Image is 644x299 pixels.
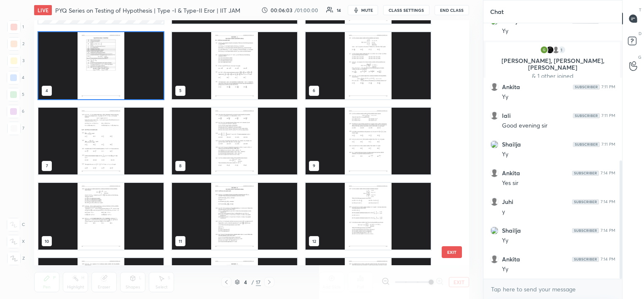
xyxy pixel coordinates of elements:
[502,93,615,101] div: Yy
[490,83,499,91] img: default.png
[490,226,499,235] img: 3
[572,171,599,176] img: Yh7BfnbMxzoAAAAASUVORK5CYII=
[490,140,499,149] img: 3
[483,0,510,23] p: Chat
[638,54,641,60] p: G
[306,183,431,250] img: 1756734032P65CAB.pdf
[502,179,615,188] div: Yes sir
[502,112,511,120] h6: lali
[7,235,25,248] div: X
[38,108,164,174] img: 1756734032P65CAB.pdf
[7,122,24,135] div: 7
[490,198,499,206] img: default.png
[55,6,240,14] h4: PYQ Series on Testing of Hypothesis | Type -I & Type-II Eror | IIT JAM
[502,256,520,263] h6: Ankita
[256,278,261,286] div: 17
[7,218,25,231] div: C
[573,142,600,147] img: Yh7BfnbMxzoAAAAASUVORK5CYII=
[306,108,431,174] img: 1756734032P65CAB.pdf
[38,183,164,250] img: 1756734032P65CAB.pdf
[540,46,548,54] img: 3
[172,108,297,174] img: 1756734032P65CAB.pdf
[572,257,599,262] img: Yh7BfnbMxzoAAAAASUVORK5CYII=
[34,5,52,15] div: LIVE
[546,46,554,54] img: e7a836fbeb744756bd7b65d6113d3bac.jpg
[552,46,560,54] img: default.png
[383,5,429,15] button: CLASS SETTINGS
[601,199,615,204] div: 7:14 PM
[502,208,615,216] div: y
[483,23,622,279] div: grid
[639,30,641,37] p: D
[502,141,521,148] h6: Shailja
[573,84,600,90] img: Yh7BfnbMxzoAAAAASUVORK5CYII=
[601,113,615,118] div: 7:11 PM
[34,20,454,265] div: grid
[601,171,615,176] div: 7:14 PM
[491,73,615,79] p: & 1 other joined
[572,199,599,204] img: Yh7BfnbMxzoAAAAASUVORK5CYII=
[435,5,469,15] button: End Class
[490,255,499,264] img: default.png
[7,54,24,68] div: 3
[502,150,615,159] div: Yy
[601,257,615,262] div: 7:14 PM
[502,265,615,274] div: Yy
[241,280,250,285] div: 4
[361,7,373,13] span: mute
[337,8,341,12] div: 14
[7,252,25,265] div: Z
[306,32,431,99] img: 1756734032P65CAB.pdf
[172,32,297,99] img: 1756734032P65CAB.pdf
[572,228,599,233] img: Yh7BfnbMxzoAAAAASUVORK5CYII=
[490,111,499,120] img: default.png
[601,84,615,90] div: 7:11 PM
[7,37,24,51] div: 2
[502,83,520,91] h6: Ankita
[172,183,297,250] img: 1756734032P65CAB.pdf
[252,280,254,285] div: /
[7,71,24,84] div: 4
[639,7,641,13] p: T
[442,246,462,258] button: EXIT
[601,228,615,233] div: 7:14 PM
[7,105,24,118] div: 6
[502,169,520,177] h6: Ankita
[573,113,600,118] img: Yh7BfnbMxzoAAAAASUVORK5CYII=
[502,227,521,234] h6: Shailja
[7,20,24,34] div: 1
[601,142,615,147] div: 7:11 PM
[502,198,513,206] h6: Juhi
[490,169,499,177] img: default.png
[502,27,615,35] div: Yy
[491,57,615,71] p: [PERSON_NAME], [PERSON_NAME], [PERSON_NAME]
[558,46,566,54] div: 1
[348,5,378,15] button: mute
[502,236,615,245] div: Yy
[38,32,164,99] img: 1756734032P65CAB.pdf
[7,88,24,101] div: 5
[502,122,615,130] div: Good evening sir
